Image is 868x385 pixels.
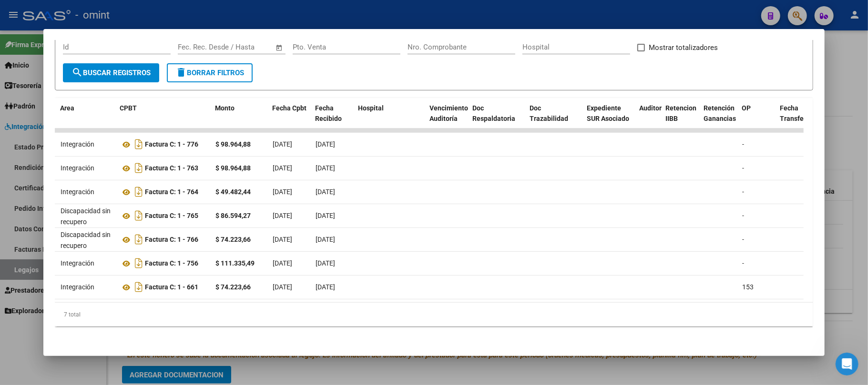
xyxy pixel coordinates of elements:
[662,98,700,140] datatable-header-cell: Retencion IIBB
[273,164,292,172] span: [DATE]
[316,259,335,267] span: [DATE]
[116,98,211,140] datatable-header-cell: CPBT
[120,104,137,112] span: CPBT
[215,104,235,112] span: Monto
[704,104,736,123] span: Retención Ganancias
[61,164,94,172] span: Integración
[273,283,292,291] span: [DATE]
[215,259,255,267] strong: $ 111.335,49
[649,42,718,53] span: Mostrar totalizadores
[742,104,751,112] span: OP
[145,236,198,244] strong: Factura C: 1 - 766
[56,98,116,140] datatable-header-cell: Area
[61,259,94,267] span: Integración
[742,259,744,267] span: -
[273,259,292,267] span: [DATE]
[63,63,159,82] button: Buscar Registros
[742,188,744,196] span: -
[178,43,216,51] input: Fecha inicio
[272,104,306,112] span: Fecha Cpbt
[469,98,526,140] datatable-header-cell: Doc Respaldatoria
[61,283,94,291] span: Integración
[61,207,111,226] span: Discapacidad sin recupero
[145,188,198,196] strong: Factura C: 1 - 764
[742,140,744,148] span: -
[225,43,271,51] input: Fecha fin
[61,231,111,249] span: Discapacidad sin recupero
[742,212,744,219] span: -
[133,137,145,152] i: Descargar documento
[358,104,384,112] span: Hospital
[145,284,198,291] strong: Factura C: 1 - 661
[273,140,292,148] span: [DATE]
[133,232,145,247] i: Descargar documento
[316,283,335,291] span: [DATE]
[635,98,662,140] datatable-header-cell: Auditoria
[133,279,145,295] i: Descargar documento
[211,98,268,140] datatable-header-cell: Monto
[639,104,667,112] span: Auditoria
[145,141,198,148] strong: Factura C: 1 - 776
[530,104,568,123] span: Doc Trazabilidad
[316,140,335,148] span: [DATE]
[215,236,251,243] strong: $ 74.223,66
[316,212,335,219] span: [DATE]
[526,98,583,140] datatable-header-cell: Doc Trazabilidad
[776,98,828,140] datatable-header-cell: Fecha Transferido
[836,353,858,375] iframe: Intercom live chat
[215,140,251,148] strong: $ 98.964,88
[316,236,335,243] span: [DATE]
[61,188,94,196] span: Integración
[780,104,816,123] span: Fecha Transferido
[665,104,696,123] span: Retencion IIBB
[145,165,198,172] strong: Factura C: 1 - 763
[311,98,354,140] datatable-header-cell: Fecha Recibido
[316,188,335,196] span: [DATE]
[167,63,253,82] button: Borrar Filtros
[354,98,426,140] datatable-header-cell: Hospital
[429,104,468,123] span: Vencimiento Auditoría
[587,104,629,123] span: Expediente SUR Asociado
[145,212,198,220] strong: Factura C: 1 - 765
[145,260,198,267] strong: Factura C: 1 - 756
[133,208,145,223] i: Descargar documento
[61,140,94,148] span: Integración
[583,98,635,140] datatable-header-cell: Expediente SUR Asociado
[700,98,738,140] datatable-header-cell: Retención Ganancias
[268,98,311,140] datatable-header-cell: Fecha Cpbt
[742,283,754,291] span: 153
[175,67,187,78] mat-icon: delete
[215,188,251,196] strong: $ 49.482,44
[133,256,145,271] i: Descargar documento
[215,283,251,291] strong: $ 74.223,66
[316,164,335,172] span: [DATE]
[274,42,285,53] button: Open calendar
[133,160,145,176] i: Descargar documento
[71,67,83,78] mat-icon: search
[273,212,292,219] span: [DATE]
[742,236,744,243] span: -
[738,98,776,140] datatable-header-cell: OP
[315,104,342,123] span: Fecha Recibido
[215,164,251,172] strong: $ 98.964,88
[742,164,744,172] span: -
[426,98,469,140] datatable-header-cell: Vencimiento Auditoría
[71,69,151,77] span: Buscar Registros
[215,212,251,219] strong: $ 86.594,27
[273,236,292,243] span: [DATE]
[60,104,74,112] span: Area
[273,188,292,196] span: [DATE]
[133,184,145,199] i: Descargar documento
[472,104,515,123] span: Doc Respaldatoria
[175,69,244,77] span: Borrar Filtros
[55,303,813,326] div: 7 total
